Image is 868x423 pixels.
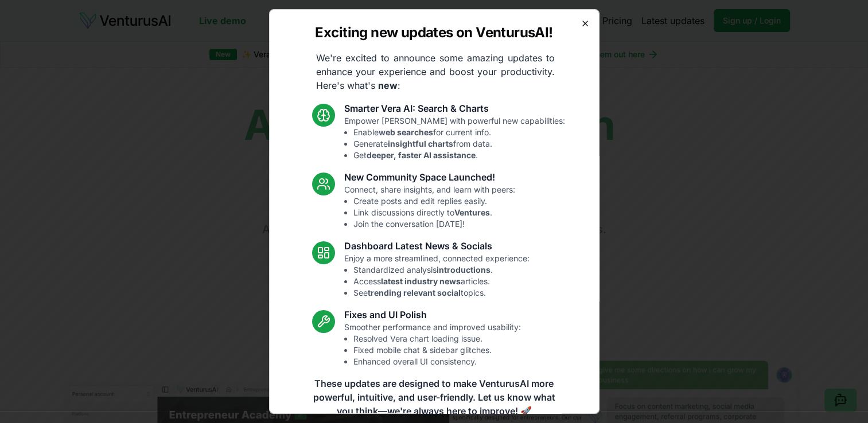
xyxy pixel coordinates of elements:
[344,184,515,230] p: Connect, share insights, and learn with peers:
[306,377,563,418] p: These updates are designed to make VenturusAI more powerful, intuitive, and user-friendly. Let us...
[344,322,521,367] p: Smoother performance and improved usability:
[381,276,461,286] strong: latest industry news
[315,23,552,42] h2: Exciting new updates on VenturusAI!
[353,264,530,276] li: Standardized analysis .
[437,265,491,275] strong: introductions
[353,127,565,138] li: Enable for current info.
[344,239,530,253] h3: Dashboard Latest News & Socials
[454,207,490,217] strong: Ventures
[353,344,521,356] li: Fixed mobile chat & sidebar glitches.
[353,138,565,150] li: Generate from data.
[344,101,565,115] h3: Smarter Vera AI: Search & Charts
[344,115,565,161] p: Empower [PERSON_NAME] with powerful new capabilities:
[353,150,565,161] li: Get .
[344,170,515,184] h3: New Community Space Launched!
[353,218,515,230] li: Join the conversation [DATE]!
[353,356,521,367] li: Enhanced overall UI consistency.
[307,51,564,92] p: We're excited to announce some amazing updates to enhance your experience and boost your producti...
[353,333,521,344] li: Resolved Vera chart loading issue.
[368,288,461,297] strong: trending relevant social
[353,207,515,218] li: Link discussions directly to .
[367,150,476,160] strong: deeper, faster AI assistance
[378,80,398,91] strong: new
[353,287,530,299] li: See topics.
[353,195,515,207] li: Create posts and edit replies easily.
[344,308,521,322] h3: Fixes and UI Polish
[388,139,453,148] strong: insightful charts
[344,253,530,299] p: Enjoy a more streamlined, connected experience:
[379,127,433,137] strong: web searches
[353,276,530,287] li: Access articles.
